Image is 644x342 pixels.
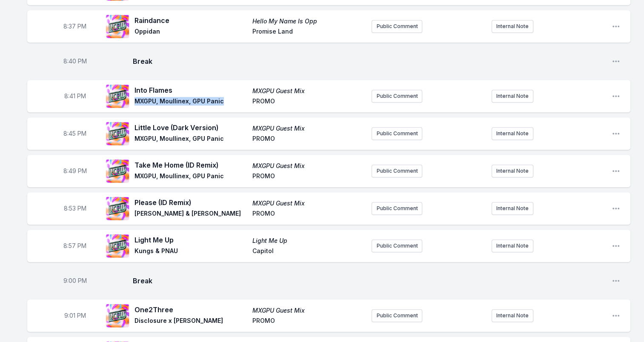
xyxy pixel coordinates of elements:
span: PROMO [252,134,365,145]
span: MXGPU, Moullinex, GPU Panic [135,134,247,145]
span: MXGPU, Moullinex, GPU Panic [135,97,247,107]
span: Timestamp [64,92,86,100]
button: Internal Note [492,165,533,177]
button: Open playlist item options [612,276,620,285]
button: Internal Note [492,239,533,252]
img: Light Me Up [106,234,129,258]
span: PROMO [252,172,365,182]
button: Open playlist item options [612,129,620,138]
span: PROMO [252,316,365,327]
span: Hello My Name Is Opp [252,17,365,26]
span: Timestamp [63,276,87,285]
span: Timestamp [64,204,86,213]
button: Internal Note [492,202,533,215]
span: Into Flames [135,85,247,95]
span: Little Love (Dark Version) [135,123,247,133]
button: Public Comment [372,90,422,103]
span: Timestamp [63,129,86,138]
img: MXGPU Guest Mix [106,122,129,145]
span: PROMO [252,97,365,107]
span: MXGPU Guest Mix [252,306,365,315]
span: Timestamp [64,311,86,320]
button: Open playlist item options [612,242,620,250]
span: MXGPU, Moullinex, GPU Panic [135,172,247,182]
button: Public Comment [372,127,422,140]
span: Timestamp [63,22,86,31]
span: MXGPU Guest Mix [252,87,365,95]
span: Kungs & PNAU [135,247,247,257]
img: MXGPU Guest Mix [106,84,129,108]
img: Hello My Name Is Opp [106,14,129,38]
span: MXGPU Guest Mix [252,124,365,133]
span: Promise Land [252,27,365,37]
span: One2Three [135,305,247,315]
button: Open playlist item options [612,167,620,175]
span: Timestamp [63,57,87,66]
button: Open playlist item options [612,22,620,31]
button: Internal Note [492,20,533,33]
span: Oppidan [135,27,247,37]
button: Public Comment [372,20,422,33]
span: Timestamp [63,167,87,175]
span: Please (ID Remix) [135,197,247,208]
button: Open playlist item options [612,92,620,100]
button: Open playlist item options [612,204,620,213]
span: Break [133,56,605,66]
span: Light Me Up [135,235,247,245]
button: Public Comment [372,165,422,177]
span: MXGPU Guest Mix [252,162,365,170]
button: Internal Note [492,127,533,140]
span: Capitol [252,247,365,257]
span: Break [133,276,605,286]
button: Public Comment [372,239,422,252]
button: Internal Note [492,309,533,322]
span: Light Me Up [252,237,365,245]
img: MXGPU Guest Mix [106,304,129,328]
img: MXGPU Guest Mix [106,197,129,220]
button: Open playlist item options [612,57,620,66]
span: PROMO [252,209,365,219]
button: Public Comment [372,309,422,322]
span: Disclosure x [PERSON_NAME] [135,316,247,327]
span: MXGPU Guest Mix [252,199,365,208]
span: Raindance [135,15,247,26]
button: Public Comment [372,202,422,215]
button: Open playlist item options [612,311,620,320]
span: [PERSON_NAME] & [PERSON_NAME] [135,209,247,219]
img: MXGPU Guest Mix [106,159,129,183]
span: Take Me Home (ID Remix) [135,160,247,170]
span: Timestamp [63,242,86,250]
button: Internal Note [492,90,533,103]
